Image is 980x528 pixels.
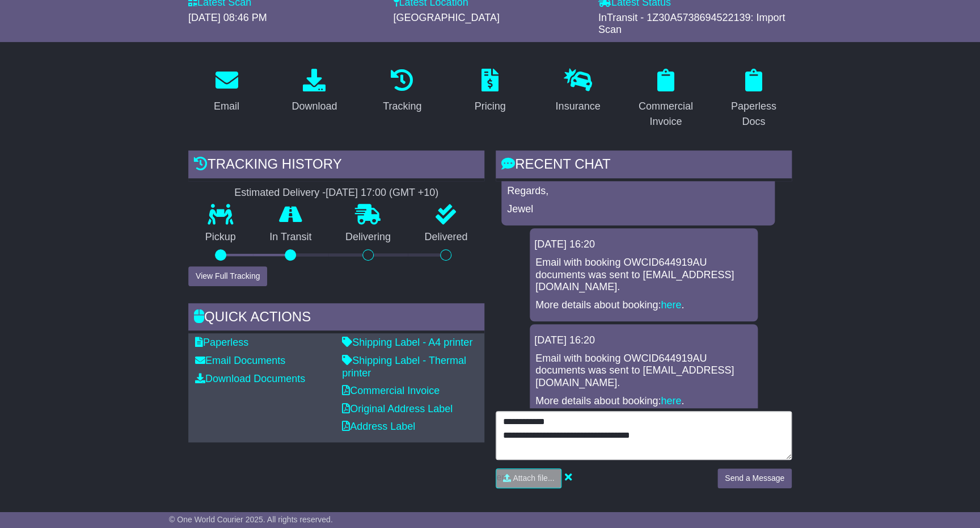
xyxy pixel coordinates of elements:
[535,353,752,389] p: Email with booking OWCID644919AU documents was sent to [EMAIL_ADDRESS][DOMAIN_NAME].
[342,337,472,348] a: Shipping Label - A4 printer
[535,299,752,312] p: More details about booking: .
[342,403,453,414] a: Original Address Label
[598,12,785,36] span: InTransit - 1Z30A5738694522139: Import Scan
[534,238,753,251] div: [DATE] 16:20
[328,231,408,244] p: Delivering
[342,421,415,432] a: Address Label
[408,231,485,244] p: Delivered
[375,65,429,118] a: Tracking
[342,355,466,379] a: Shipping Label - Thermal printer
[467,65,513,118] a: Pricing
[188,12,267,23] span: [DATE] 08:46 PM
[188,187,484,199] div: Estimated Delivery -
[342,385,440,396] a: Commercial Invoice
[717,468,792,488] button: Send a Message
[195,355,285,366] a: Email Documents
[292,99,337,114] div: Download
[635,99,696,129] div: Commercial Invoice
[496,150,792,181] div: RECENT CHAT
[661,395,681,407] a: here
[253,231,329,244] p: In Transit
[535,395,752,408] p: More details about booking: .
[169,515,333,524] span: © One World Courier 2025. All rights reserved.
[507,203,769,216] p: Jewel
[326,187,438,199] div: [DATE] 17:00 (GMT +10)
[535,257,752,294] p: Email with booking OWCID644919AU documents was sent to [EMAIL_ADDRESS][DOMAIN_NAME].
[723,99,784,129] div: Paperless Docs
[555,99,600,114] div: Insurance
[284,65,344,118] a: Download
[195,373,305,384] a: Download Documents
[627,65,704,133] a: Commercial Invoice
[393,12,499,23] span: [GEOGRAPHIC_DATA]
[188,266,267,286] button: View Full Tracking
[214,99,239,114] div: Email
[383,99,421,114] div: Tracking
[195,337,248,348] a: Paperless
[188,150,484,181] div: Tracking history
[715,65,792,133] a: Paperless Docs
[188,231,253,244] p: Pickup
[548,65,607,118] a: Insurance
[534,334,753,347] div: [DATE] 16:20
[661,299,681,311] a: here
[206,65,247,118] a: Email
[188,303,484,334] div: Quick Actions
[474,99,505,114] div: Pricing
[507,185,769,198] p: Regards,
